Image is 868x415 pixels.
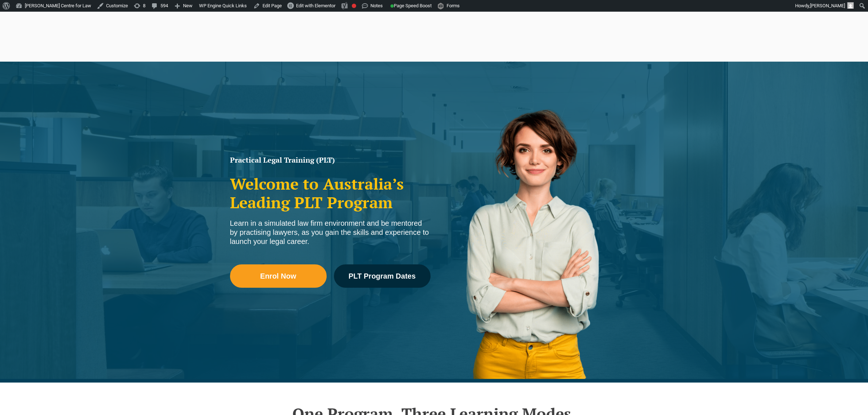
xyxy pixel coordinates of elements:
[230,156,431,164] h1: Practical Legal Training (PLT)
[349,272,416,280] span: PLT Program Dates
[296,3,335,8] span: Edit with Elementor
[810,3,845,8] span: [PERSON_NAME]
[352,4,356,8] div: Focus keyphrase not set
[230,175,431,212] h2: Welcome to Australia’s Leading PLT Program
[230,219,431,246] div: Learn in a simulated law firm environment and be mentored by practising lawyers, as you gain the ...
[230,264,327,288] a: Enrol Now
[334,264,431,288] a: PLT Program Dates
[260,272,296,280] span: Enrol Now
